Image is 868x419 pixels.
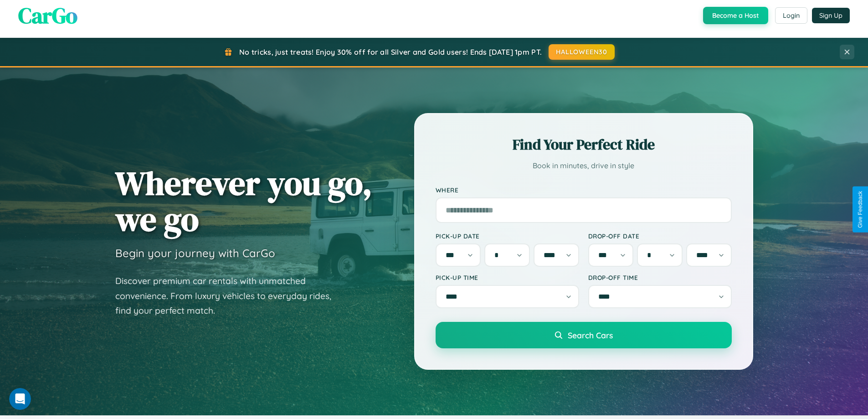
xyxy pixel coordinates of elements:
button: Search Cars [436,322,732,348]
label: Pick-up Time [436,274,579,281]
h1: Wherever you go, we go [115,165,372,237]
p: Discover premium car rentals with unmatched convenience. From luxury vehicles to everyday rides, ... [115,274,343,318]
button: HALLOWEEN30 [549,44,615,60]
span: CarGo [18,0,77,31]
span: Search Cars [568,330,613,340]
div: Give Feedback [857,191,863,228]
label: Drop-off Time [588,274,732,281]
label: Drop-off Date [588,232,732,240]
h2: Find Your Perfect Ride [436,134,732,155]
p: Book in minutes, drive in style [436,159,732,172]
button: Login [775,7,807,24]
label: Where [436,186,732,194]
label: Pick-up Date [436,232,579,240]
h3: Begin your journey with CarGo [115,246,275,260]
iframe: Intercom live chat [9,388,31,410]
button: Become a Host [703,7,768,24]
button: Sign Up [812,8,850,23]
span: No tricks, just treats! Enjoy 30% off for all Silver and Gold users! Ends [DATE] 1pm PT. [239,47,542,57]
